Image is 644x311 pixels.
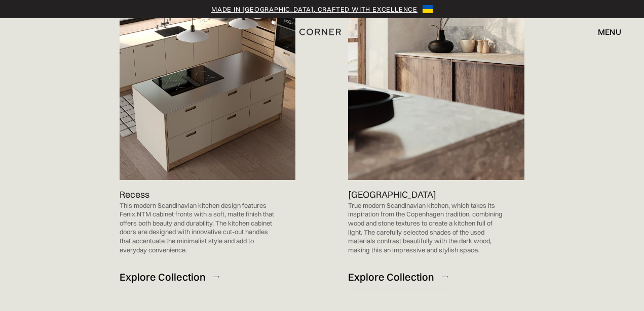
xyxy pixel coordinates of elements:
p: This modern Scandinavian kitchen design features Fenix NTM cabinet fronts with a soft, matte fini... [120,201,276,254]
p: Recess [120,188,149,201]
p: True modern Scandinavian kitchen, which takes its inspiration from the Copenhagen tradition, comb... [348,201,504,254]
div: Explore Collection [348,270,434,284]
a: Explore Collection [120,264,219,289]
div: menu [598,28,621,36]
p: [GEOGRAPHIC_DATA] [348,188,436,201]
div: Explore Collection [120,270,206,284]
div: menu [588,23,621,40]
a: home [298,25,345,38]
a: Explore Collection [348,264,448,289]
a: Made in [GEOGRAPHIC_DATA], crafted with excellence [211,4,418,14]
